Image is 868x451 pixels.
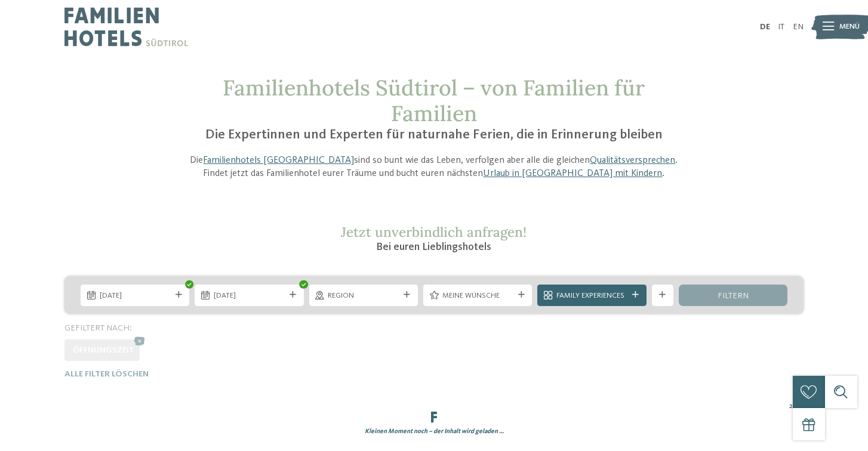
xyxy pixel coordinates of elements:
[328,291,399,301] span: Region
[100,291,171,301] span: [DATE]
[203,156,354,165] a: Familienhotels [GEOGRAPHIC_DATA]
[178,154,690,181] p: Die sind so bunt wie das Leben, verfolgen aber alle die gleichen . Findet jetzt das Familienhotel...
[223,74,645,127] span: Familienhotels Südtirol – von Familien für Familien
[839,21,860,32] span: Menü
[214,291,285,301] span: [DATE]
[57,427,812,436] div: Kleinen Moment noch – der Inhalt wird geladen …
[760,23,770,31] a: DE
[556,291,627,301] span: Family Experiences
[376,242,491,252] span: Bei euren Lieblingshotels
[789,401,793,412] span: 2
[793,23,804,31] a: EN
[205,128,663,141] span: Die Expertinnen und Experten für naturnahe Ferien, die in Erinnerung bleiben
[442,291,513,301] span: Meine Wünsche
[778,23,784,31] a: IT
[341,223,527,240] span: Jetzt unverbindlich anfragen!
[483,169,662,178] a: Urlaub in [GEOGRAPHIC_DATA] mit Kindern
[590,156,675,165] a: Qualitätsversprechen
